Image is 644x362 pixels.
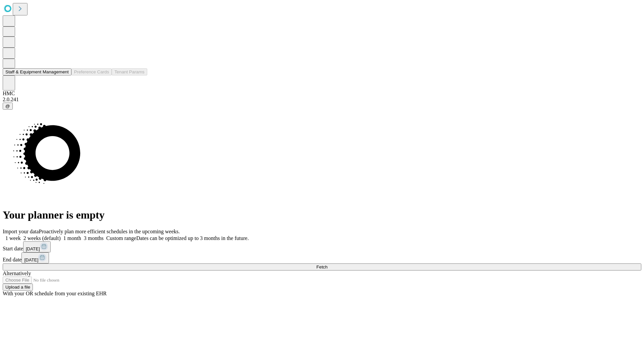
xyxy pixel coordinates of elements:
span: 1 week [5,235,21,241]
span: Import your data [3,229,39,234]
button: @ [3,103,13,110]
button: [DATE] [21,252,49,263]
h1: Your planner is empty [3,209,641,221]
span: 1 month [63,235,81,241]
span: 2 weeks (default) [23,235,61,241]
span: With your OR schedule from your existing EHR [3,291,107,296]
span: 3 months [84,235,104,241]
button: Upload a file [3,284,33,291]
span: [DATE] [24,257,38,262]
button: [DATE] [23,241,51,252]
button: Fetch [3,263,641,270]
div: End date [3,252,641,263]
span: Proactively plan more efficient schedules in the upcoming weeks. [39,229,180,234]
div: 2.0.241 [3,97,641,103]
span: Fetch [316,264,327,269]
span: Alternatively [3,270,31,276]
button: Preference Cards [71,68,112,75]
button: Staff & Equipment Management [3,68,71,75]
div: Start date [3,241,641,252]
span: [DATE] [26,246,40,251]
span: Custom range [106,235,136,241]
div: HMC [3,90,641,97]
button: Tenant Params [112,68,147,75]
span: Dates can be optimized up to 3 months in the future. [136,235,249,241]
span: @ [5,104,10,109]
